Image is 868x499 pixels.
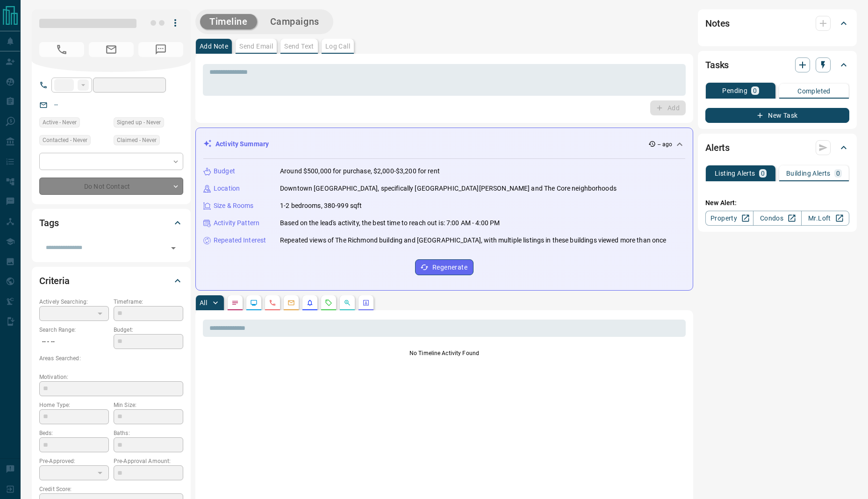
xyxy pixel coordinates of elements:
[39,334,109,349] p: -- - --
[761,170,765,177] p: 0
[39,42,84,57] span: No Number
[658,140,672,149] p: -- ago
[114,326,183,334] p: Budget:
[114,401,183,409] p: Min Size:
[280,218,500,228] p: Based on the lead's activity, the best time to reach out is: 7:00 AM - 4:00 PM
[43,135,87,145] span: Contacted - Never
[280,201,362,211] p: 1-2 bedrooms, 380-999 sqft
[261,14,329,29] button: Campaigns
[705,16,730,31] h2: Notes
[117,135,157,145] span: Claimed - Never
[786,170,831,177] p: Building Alerts
[39,485,183,493] p: Credit Score:
[203,135,685,153] div: Activity Summary-- ago
[200,14,257,29] button: Timeline
[287,299,295,307] svg: Emails
[138,42,183,57] span: No Number
[200,43,228,50] p: Add Note
[231,299,239,307] svg: Notes
[39,215,58,230] h2: Tags
[705,136,849,159] div: Alerts
[801,211,849,226] a: Mr.Loft
[39,429,109,437] p: Beds:
[39,457,109,465] p: Pre-Approved:
[214,184,240,193] p: Location
[39,354,183,363] p: Areas Searched:
[362,299,370,307] svg: Agent Actions
[705,108,849,123] button: New Task
[705,140,730,155] h2: Alerts
[344,299,351,307] svg: Opportunities
[39,373,183,381] p: Motivation:
[722,87,747,94] p: Pending
[753,87,757,94] p: 0
[39,270,183,292] div: Criteria
[54,101,58,108] a: --
[200,299,207,306] p: All
[306,299,314,307] svg: Listing Alerts
[214,235,266,245] p: Repeated Interest
[280,184,617,193] p: Downtown [GEOGRAPHIC_DATA], specifically [GEOGRAPHIC_DATA][PERSON_NAME] and The Core neighborhoods
[214,218,259,228] p: Activity Pattern
[705,12,849,35] div: Notes
[325,299,332,307] svg: Requests
[214,166,235,176] p: Budget
[705,54,849,76] div: Tasks
[39,212,183,234] div: Tags
[203,349,686,357] p: No Timeline Activity Found
[39,178,183,195] div: Do Not Contact
[43,118,77,127] span: Active - Never
[280,235,667,245] p: Repeated views of The Richmond building and [GEOGRAPHIC_DATA], with multiple listings in these bu...
[705,198,849,208] p: New Alert:
[114,298,183,306] p: Timeframe:
[415,259,473,275] button: Regenerate
[705,57,729,72] h2: Tasks
[114,429,183,437] p: Baths:
[705,211,753,226] a: Property
[836,170,840,177] p: 0
[280,166,440,176] p: Around $500,000 for purchase, $2,000-$3,200 for rent
[39,326,109,334] p: Search Range:
[117,118,161,127] span: Signed up - Never
[214,201,254,211] p: Size & Rooms
[715,170,755,177] p: Listing Alerts
[269,299,276,307] svg: Calls
[39,298,109,306] p: Actively Searching:
[114,457,183,465] p: Pre-Approval Amount:
[215,139,269,149] p: Activity Summary
[39,273,70,288] h2: Criteria
[89,42,134,57] span: No Email
[39,401,109,409] p: Home Type:
[167,242,180,255] button: Open
[797,88,831,94] p: Completed
[753,211,801,226] a: Condos
[250,299,258,307] svg: Lead Browsing Activity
